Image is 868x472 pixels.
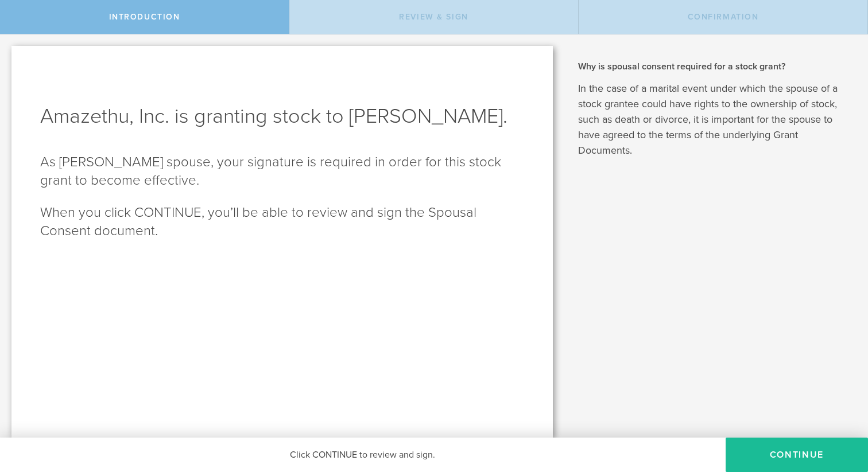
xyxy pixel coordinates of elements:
h2: Why is spousal consent required for a stock grant? [578,60,851,73]
span: Introduction [109,12,180,22]
p: When you click CONTINUE, you’ll be able to review and sign the Spousal Consent document. [40,204,524,240]
button: CONTINUE [726,438,868,472]
p: As [PERSON_NAME] spouse, your signature is required in order for this stock grant to become effec... [40,153,524,190]
p: In the case of a marital event under which the spouse of a stock grantee could have rights to the... [578,81,851,158]
span: Review & Sign [399,12,468,22]
h1: Amazethu, Inc. is granting stock to [PERSON_NAME]. [40,103,524,130]
span: Confirmation [688,12,759,22]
